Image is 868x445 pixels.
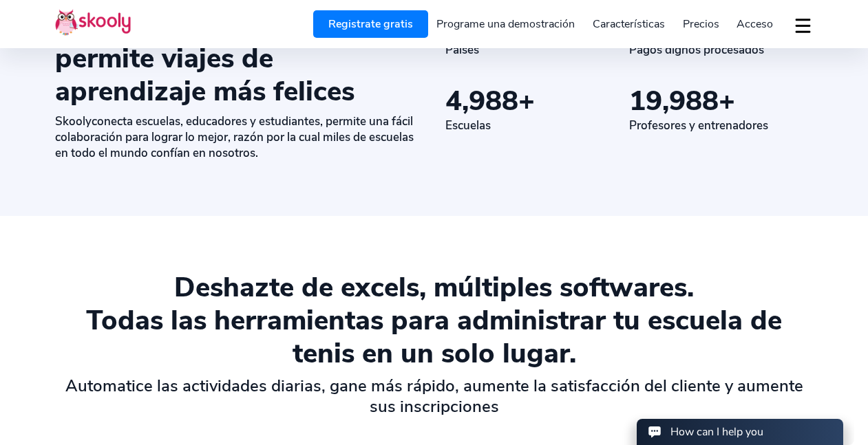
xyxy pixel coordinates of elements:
div: Plataforma n.º 1 que permite viajes de aprendizaje más felices [55,9,423,108]
img: Skooly [55,9,131,36]
div: Automatice las actividades diarias, gane más rápido, aumente la satisfacción del cliente y aument... [55,376,813,417]
span: 4,988 [445,83,518,120]
a: Acceso [728,13,782,35]
div: Países [445,42,629,58]
div: Todas las herramientas para administrar tu escuela de tenis en un solo lugar. [55,304,813,370]
div: Deshazte de excels, múltiples softwares. [55,271,813,304]
div: Profesores y entrenadores [629,118,813,133]
span: 19,988 [629,83,719,120]
div: conecta escuelas, educadores y estudiantes, permite una fácil colaboración para lograr lo mejor, ... [55,113,423,161]
a: Características [584,13,674,35]
div: Pagos dignos procesados [629,42,813,58]
div: + [445,85,629,118]
div: Escuelas [445,118,629,133]
span: Precios [683,17,719,32]
button: dropdown menu [793,10,813,41]
span: Acceso [737,17,773,32]
a: Programe una demostración [428,13,584,35]
div: + [629,85,813,118]
a: Registrate gratis [313,10,428,38]
span: Skooly [55,113,92,129]
a: Precios [674,13,728,35]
